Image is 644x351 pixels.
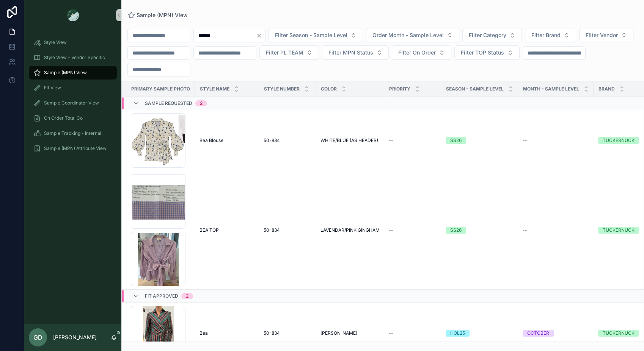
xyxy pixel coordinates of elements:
[145,100,192,106] span: Sample Requested
[525,28,576,42] button: Select Button
[29,36,117,49] a: Style View
[446,330,514,337] a: HOL25
[29,142,117,155] a: Sample (MPN) Attribute View
[531,31,561,39] span: Filter Brand
[392,45,451,60] button: Select Button
[389,227,393,233] span: --
[523,227,527,233] span: --
[145,293,178,299] span: Fit Approved
[29,111,117,125] a: On Order Total Co
[603,227,635,234] div: TUCKERNUCK
[33,333,42,342] span: GD
[264,137,311,144] a: 50-834
[603,137,635,144] div: TUCKERNUCK
[29,81,117,95] a: Fit View
[44,70,87,76] span: Sample (MPN) View
[200,100,203,106] div: 2
[320,137,380,144] a: WHITE/BLUE (AS HEADER)
[598,86,615,92] span: Brand
[523,227,589,233] a: --
[127,11,188,19] a: Sample (MPN) View
[461,49,504,56] span: Filter TOP Status
[523,137,589,144] a: --
[199,137,254,144] a: Bea Blouse
[259,45,319,60] button: Select Button
[389,137,393,144] span: --
[366,28,459,42] button: Select Button
[264,227,311,233] a: 50-834
[266,49,303,56] span: Filter PL TEAM
[320,227,380,233] a: LAVENDAR/PINK GINGHAM
[275,31,347,39] span: Filter Season - Sample Level
[264,137,280,144] span: 50-834
[523,86,579,92] span: MONTH - SAMPLE LEVEL
[53,334,97,341] p: [PERSON_NAME]
[199,227,254,233] a: BEA TOP
[389,330,393,336] span: --
[446,86,504,92] span: Season - Sample Level
[264,86,300,92] span: Style Number
[328,49,373,56] span: Filter MPN Status
[44,55,105,61] span: Style View - Vendor Specific
[199,137,223,144] span: Bea Blouse
[44,115,83,121] span: On Order Total Co
[200,86,229,92] span: Style Name
[199,330,254,336] a: Bea
[29,51,117,64] a: Style View - Vendor Specific
[44,145,107,151] span: Sample (MPN) Attribute View
[450,330,465,337] div: HOL25
[264,330,280,336] span: 50-834
[67,9,79,21] img: App logo
[256,33,265,39] button: Clear
[137,11,188,19] span: Sample (MPN) View
[603,330,635,337] div: TUCKERNUCK
[320,137,378,144] span: WHITE/BLUE (AS HEADER)
[454,45,520,60] button: Select Button
[186,293,188,299] div: 2
[24,30,121,324] div: scrollable content
[44,39,67,45] span: Style View
[199,330,208,336] span: Bea
[29,126,117,140] a: Sample Tracking - Internal
[372,31,444,39] span: Order Month - Sample Level
[469,31,506,39] span: Filter Category
[450,137,462,144] div: SS26
[131,86,190,92] span: PRIMARY SAMPLE PHOTO
[389,227,437,233] a: --
[523,137,527,144] span: --
[579,28,633,42] button: Select Button
[320,330,357,336] span: [PERSON_NAME]
[44,130,101,136] span: Sample Tracking - Internal
[44,100,99,106] span: Sample Coordinator View
[29,66,117,80] a: Sample (MPN) View
[527,330,549,337] div: OCTOBER
[523,330,589,337] a: OCTOBER
[320,330,380,336] a: [PERSON_NAME]
[44,85,61,91] span: Fit View
[462,28,522,42] button: Select Button
[389,330,437,336] a: --
[389,86,410,92] span: PRIORITY
[389,137,437,144] a: --
[446,137,514,144] a: SS26
[199,227,219,233] span: BEA TOP
[29,96,117,110] a: Sample Coordinator View
[446,227,514,234] a: SS26
[321,86,337,92] span: Color
[322,45,389,60] button: Select Button
[269,28,363,42] button: Select Button
[264,227,280,233] span: 50-834
[586,31,618,39] span: Filter Vendor
[264,330,311,336] a: 50-834
[450,227,462,234] div: SS26
[398,49,436,56] span: Filter On Order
